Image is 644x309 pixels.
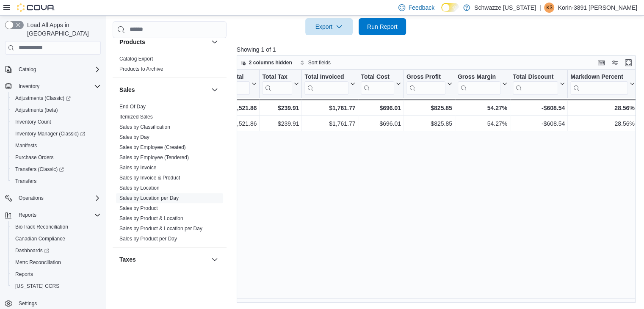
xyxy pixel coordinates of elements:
[367,22,398,31] span: Run Report
[19,66,36,73] span: Catalog
[458,103,507,113] div: 54.27%
[310,18,348,35] span: Export
[12,164,67,174] a: Transfers (Classic)
[409,3,434,12] span: Feedback
[119,195,179,201] span: Sales by Location per Day
[12,176,101,186] span: Transfers
[2,80,104,92] button: Inventory
[539,3,541,13] p: |
[119,134,149,141] span: Sales by Day
[119,66,163,72] a: Products to Archive
[15,235,65,242] span: Canadian Compliance
[12,93,101,103] span: Adjustments (Classic)
[119,124,170,130] span: Sales by Classification
[119,124,170,130] a: Sales by Classification
[15,81,101,91] span: Inventory
[8,175,104,187] button: Transfers
[15,283,59,290] span: [US_STATE] CCRS
[19,300,37,307] span: Settings
[513,103,565,113] div: -$608.54
[15,130,85,137] span: Inventory Manager (Classic)
[119,154,189,160] a: Sales by Employee (Tendered)
[12,246,53,256] a: Dashboards
[596,58,606,68] button: Keyboard shortcuts
[15,193,101,203] span: Operations
[12,281,63,291] a: [US_STATE] CCRS
[12,269,101,279] span: Reports
[119,236,177,242] a: Sales by Product per Day
[12,93,74,103] a: Adjustments (Classic)
[19,83,39,90] span: Inventory
[12,257,64,268] a: Metrc Reconciliation
[119,195,179,201] a: Sales by Location per Day
[12,234,101,244] span: Canadian Compliance
[15,259,61,266] span: Metrc Reconciliation
[119,103,146,110] span: End Of Day
[8,104,104,116] button: Adjustments (beta)
[15,223,68,230] span: BioTrack Reconciliation
[12,152,57,163] a: Purchase Orders
[546,3,553,13] span: K3
[119,86,208,94] button: Sales
[119,185,160,191] a: Sales by Location
[210,254,220,265] button: Taxes
[8,221,104,233] button: BioTrack Reconciliation
[119,56,153,62] a: Catalog Export
[359,18,406,35] button: Run Report
[12,105,61,115] a: Adjustments (beta)
[262,103,299,113] div: $239.91
[474,3,536,13] p: Schwazze [US_STATE]
[8,140,104,152] button: Manifests
[8,280,104,292] button: [US_STATE] CCRS
[308,59,331,66] span: Sort fields
[15,298,40,309] a: Settings
[406,103,452,113] div: $825.85
[119,86,135,94] h3: Sales
[119,114,153,120] a: Itemized Sales
[12,152,101,163] span: Purchase Orders
[570,103,634,113] div: 28.56%
[8,257,104,268] button: Metrc Reconciliation
[610,58,620,68] button: Display options
[17,3,55,12] img: Cova
[8,233,104,245] button: Canadian Compliance
[623,58,633,68] button: Enter fullscreen
[8,128,104,140] a: Inventory Manager (Classic)
[19,212,36,218] span: Reports
[8,163,104,175] a: Transfers (Classic)
[8,268,104,280] button: Reports
[119,175,180,181] a: Sales by Invoice & Product
[119,205,158,212] span: Sales by Product
[12,129,101,139] span: Inventory Manager (Classic)
[12,246,101,256] span: Dashboards
[305,18,353,35] button: Export
[237,58,296,68] button: 2 columns hidden
[441,3,459,12] input: Dark Mode
[12,281,101,291] span: Washington CCRS
[210,85,220,95] button: Sales
[119,205,158,211] a: Sales by Product
[12,117,55,127] a: Inventory Count
[15,64,39,74] button: Catalog
[544,3,554,13] div: Korin-3891 Hobday
[2,209,104,221] button: Reports
[15,142,37,149] span: Manifests
[119,154,189,161] span: Sales by Employee (Tendered)
[12,234,69,244] a: Canadian Compliance
[8,92,104,104] a: Adjustments (Classic)
[15,107,58,113] span: Adjustments (beta)
[2,192,104,204] button: Operations
[15,193,47,203] button: Operations
[8,152,104,163] button: Purchase Orders
[24,21,101,38] span: Load All Apps in [GEOGRAPHIC_DATA]
[119,165,156,171] a: Sales by Invoice
[15,119,51,125] span: Inventory Count
[119,174,180,181] span: Sales by Invoice & Product
[119,38,145,46] h3: Products
[558,3,637,13] p: Korin-3891 [PERSON_NAME]
[119,226,202,232] a: Sales by Product & Location per Day
[119,144,186,150] a: Sales by Employee (Created)
[119,215,183,221] a: Sales by Product & Location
